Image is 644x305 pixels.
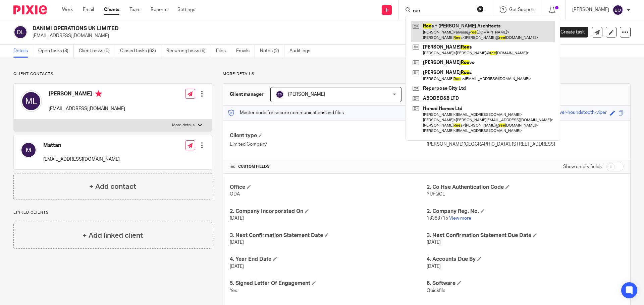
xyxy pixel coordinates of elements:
span: [DATE] [230,240,244,245]
img: svg%3E [612,5,623,15]
a: Files [216,45,231,58]
span: [DATE] [230,216,244,221]
h4: 3. Next Confirmation Statement Due Date [427,232,624,239]
span: 13383715 [427,216,448,221]
input: Search [412,8,473,14]
a: Work [62,6,73,13]
button: Clear [477,6,484,12]
a: Team [129,6,141,13]
span: ODA [230,192,240,197]
h4: [PERSON_NAME] [49,90,125,99]
h4: CUSTOM FIELDS [230,164,427,169]
span: Get Support [509,7,535,12]
div: magnetic-silver-houndstooth-viper [534,109,607,117]
p: Client contacts [13,71,212,77]
p: [PERSON_NAME][GEOGRAPHIC_DATA], [STREET_ADDRESS] [427,141,624,148]
h4: 2. Company Incorporated On [230,208,427,215]
span: YUFQCL [427,192,445,197]
a: Client tasks (0) [79,45,115,58]
p: Linked clients [13,210,212,215]
p: [PERSON_NAME] [572,6,609,13]
h4: Office [230,184,427,191]
img: svg%3E [20,142,37,158]
a: View more [449,216,471,221]
a: Clients [104,6,119,13]
h4: 2. Co Hse Authentication Code [427,184,624,191]
img: svg%3E [13,25,28,39]
a: Reports [151,6,167,13]
a: Email [83,6,94,13]
h4: 3. Next Confirmation Statement Date [230,232,427,239]
h4: 4. Accounts Due By [427,256,624,263]
p: [EMAIL_ADDRESS][DOMAIN_NAME] [43,156,120,163]
span: Quickfile [427,288,445,293]
p: More details [172,123,195,128]
span: [PERSON_NAME] [288,92,325,97]
img: Pixie [13,5,47,14]
span: Yes [230,288,237,293]
h4: 2. Company Reg. No. [427,208,624,215]
img: svg%3E [276,90,284,98]
p: [EMAIL_ADDRESS][DOMAIN_NAME] [33,32,539,39]
a: Details [13,45,33,58]
a: Emails [236,45,255,58]
span: [DATE] [427,240,441,245]
a: Notes (2) [260,45,284,58]
a: Open tasks (3) [38,45,74,58]
a: Recurring tasks (6) [166,45,211,58]
img: svg%3E [20,90,42,112]
h4: 6. Software [427,280,624,287]
h4: 4. Year End Date [230,256,427,263]
h2: DANIMI OPERATIONS UK LIMITED [33,25,438,32]
span: [DATE] [230,264,244,269]
a: Audit logs [289,45,315,58]
i: Primary [95,90,102,97]
h4: 5. Signed Letter Of Engagement [230,280,427,287]
p: [EMAIL_ADDRESS][DOMAIN_NAME] [49,105,125,112]
h4: + Add contact [89,181,136,192]
h4: Client type [230,132,427,139]
a: Settings [177,6,195,13]
p: More details [223,71,631,77]
h4: Mattan [43,142,120,149]
h3: Client manager [230,91,264,98]
a: Closed tasks (63) [120,45,161,58]
a: Create task [549,27,588,37]
p: Master code for secure communications and files [228,109,344,116]
p: Limited Company [230,141,427,148]
span: [DATE] [427,264,441,269]
h4: + Add linked client [83,230,143,241]
label: Show empty fields [563,163,602,170]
